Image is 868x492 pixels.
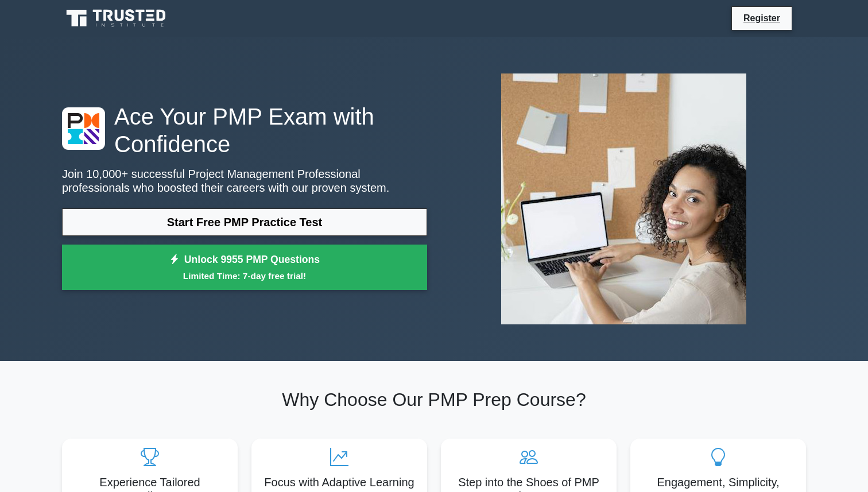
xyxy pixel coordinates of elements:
h2: Why Choose Our PMP Prep Course? [62,389,806,410]
h5: Focus with Adaptive Learning [261,475,418,489]
small: Limited Time: 7-day free trial! [76,269,413,282]
a: Unlock 9955 PMP QuestionsLimited Time: 7-day free trial! [62,245,427,290]
a: Register [737,11,787,25]
a: Start Free PMP Practice Test [62,208,427,236]
p: Join 10,000+ successful Project Management Professional professionals who boosted their careers w... [62,167,427,195]
h1: Ace Your PMP Exam with Confidence [62,103,427,158]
